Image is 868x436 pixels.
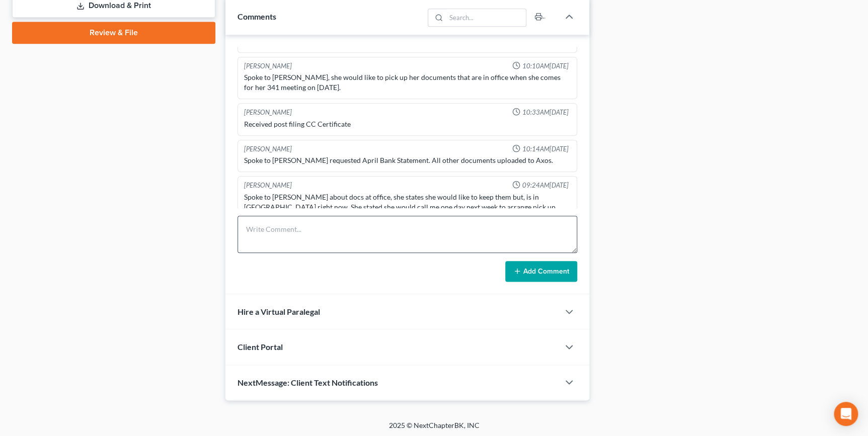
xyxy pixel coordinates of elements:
[522,61,569,71] span: 10:10AM[DATE]
[238,12,276,21] span: Comments
[244,192,570,212] div: Spoke to [PERSON_NAME] about docs at office, she states she would like to keep them but, is in [G...
[446,9,526,26] input: Search...
[244,72,570,93] div: Spoke to [PERSON_NAME], she would like to pick up her documents that are in office when she comes...
[522,144,569,154] span: 10:14AM[DATE]
[244,144,292,154] div: [PERSON_NAME]
[505,261,577,282] button: Add Comment
[238,378,378,387] span: NextMessage: Client Text Notifications
[244,181,292,190] div: [PERSON_NAME]
[244,108,292,117] div: [PERSON_NAME]
[244,155,570,165] div: Spoke to [PERSON_NAME] requested April Bank Statement. All other documents uploaded to Axos.
[522,108,569,117] span: 10:33AM[DATE]
[238,342,283,352] span: Client Portal
[834,402,858,426] div: Open Intercom Messenger
[12,22,215,44] a: Review & File
[522,181,569,190] span: 09:24AM[DATE]
[244,119,570,129] div: Received post filing CC Certificate
[244,61,292,71] div: [PERSON_NAME]
[238,307,320,316] span: Hire a Virtual Paralegal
